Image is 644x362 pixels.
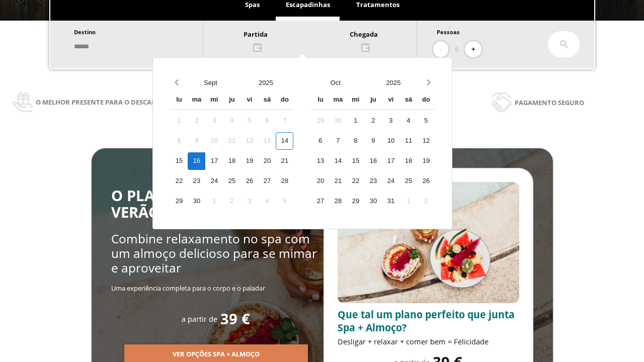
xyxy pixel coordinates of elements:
div: sá [399,92,417,109]
div: 19 [240,152,258,170]
div: ma [329,92,347,109]
div: 5 [417,112,435,130]
button: Open years overlay [364,74,422,92]
div: mi [347,92,364,109]
div: 4 [223,112,240,130]
div: 8 [170,132,188,150]
div: 15 [347,152,364,170]
div: 4 [258,193,276,210]
div: 21 [329,172,347,190]
div: 23 [364,172,382,190]
span: 0 [455,44,458,55]
button: + [465,41,481,58]
div: ju [223,92,240,109]
div: 30 [329,112,347,130]
div: 28 [276,172,293,190]
div: 24 [205,172,223,190]
div: 20 [258,152,276,170]
div: 2 [223,193,240,210]
span: Pessoas [437,28,460,36]
img: promo-sprunch.ElVl7oUD.webp [338,182,519,303]
div: 11 [399,132,417,150]
span: Destino [74,28,96,36]
div: 14 [329,152,347,170]
div: 22 [347,172,364,190]
div: 29 [311,112,329,130]
button: Next month [422,74,435,92]
div: 10 [205,132,223,150]
span: Desligar + relaxar + comer bem = Felicidade [338,336,489,346]
div: lu [170,92,188,109]
div: 9 [364,132,382,150]
span: Que tal um plano perfeito que junta Spa + Almoço? [338,308,515,334]
div: 17 [382,152,399,170]
div: 16 [364,152,382,170]
div: ma [188,92,205,109]
span: Combine relaxamento no spa com um almoço delicioso para se mimar e aproveitar [111,230,317,277]
div: 24 [382,172,399,190]
span: O melhor presente para o descanso e a saúde [36,97,200,108]
button: Previous month [170,74,183,92]
div: 13 [258,132,276,150]
div: 18 [223,152,240,170]
div: 23 [188,172,205,190]
div: 3 [205,112,223,130]
button: Open months overlay [306,74,364,92]
div: 25 [223,172,240,190]
div: 27 [311,193,329,210]
div: 2 [188,112,205,130]
span: Pagamento seguro [515,97,584,108]
div: do [276,92,293,109]
div: 29 [347,193,364,210]
div: 1 [347,112,364,130]
a: Ver opções Spa + Almoço [124,349,308,358]
div: 2 [364,112,382,130]
span: Ver opções Spa + Almoço [173,349,260,359]
div: Calendar wrapper [170,92,293,210]
div: 4 [399,112,417,130]
button: - [433,41,448,58]
div: 31 [382,193,399,210]
div: Calendar days [311,112,435,210]
div: 19 [417,152,435,170]
div: 25 [399,172,417,190]
div: 29 [170,193,188,210]
div: 26 [417,172,435,190]
div: 22 [170,172,188,190]
button: Open years overlay [238,74,293,92]
div: Calendar days [170,112,293,210]
div: 28 [329,193,347,210]
div: 11 [223,132,240,150]
button: Open months overlay [183,74,238,92]
div: 10 [382,132,399,150]
div: 21 [276,152,293,170]
div: vi [240,92,258,109]
div: 3 [382,112,399,130]
div: 5 [276,193,293,210]
div: 30 [364,193,382,210]
div: 6 [258,112,276,130]
div: 7 [329,132,347,150]
div: 27 [258,172,276,190]
div: 20 [311,172,329,190]
div: vi [382,92,399,109]
div: 13 [311,152,329,170]
div: ju [364,92,382,109]
div: 12 [240,132,258,150]
div: 1 [399,193,417,210]
div: 1 [170,112,188,130]
span: O PLANO MAIS GOSTOSO DO VERÃO: SPA + ALMOÇO [111,186,320,222]
span: 39 € [220,311,250,327]
div: 6 [311,132,329,150]
div: lu [311,92,329,109]
div: 15 [170,152,188,170]
div: 18 [399,152,417,170]
div: do [417,92,435,109]
div: 9 [188,132,205,150]
div: 14 [276,132,293,150]
div: 7 [276,112,293,130]
span: a partir de [182,314,217,324]
div: 5 [240,112,258,130]
div: 3 [240,193,258,210]
div: 30 [188,193,205,210]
